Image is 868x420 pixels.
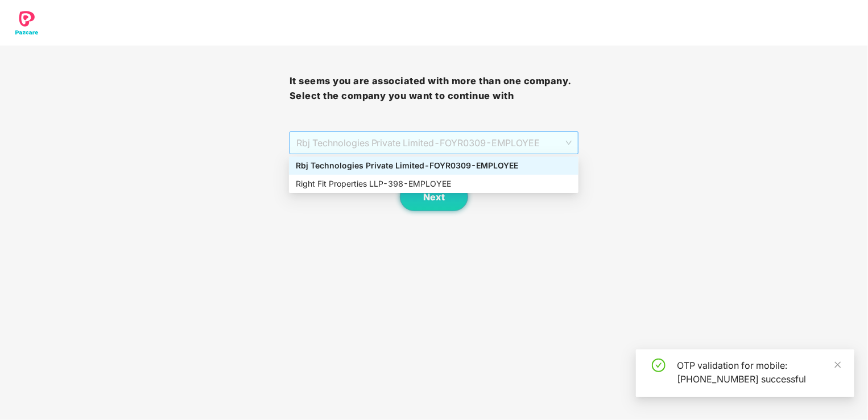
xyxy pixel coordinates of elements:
[296,132,572,154] span: Rbj Technologies Private Limited - FOYR0309 - EMPLOYEE
[290,74,579,103] h3: It seems you are associated with more than one company. Select the company you want to continue with
[400,183,468,211] button: Next
[423,192,445,203] span: Next
[296,178,572,190] div: Right Fit Properties LLP - 398 - EMPLOYEE
[677,359,841,386] div: OTP validation for mobile: [PHONE_NUMBER] successful
[296,159,572,172] div: Rbj Technologies Private Limited - FOYR0309 - EMPLOYEE
[834,361,842,369] span: close
[652,359,666,372] span: check-circle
